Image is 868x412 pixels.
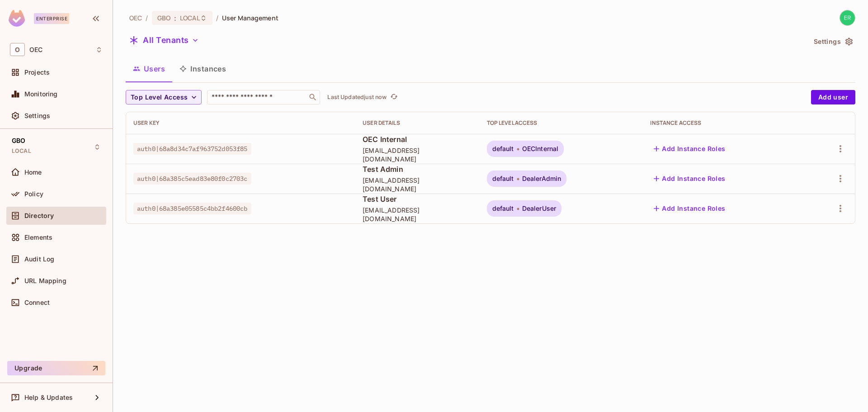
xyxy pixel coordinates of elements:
[157,14,170,22] span: GBO
[650,142,729,156] button: Add Instance Roles
[811,90,855,104] button: Add user
[172,57,233,80] button: Instances
[522,175,561,182] span: DealerAdmin
[126,33,203,47] button: All Tenants
[222,14,278,22] span: User Management
[522,145,559,152] span: OECInternal
[487,119,636,127] div: Top Level Access
[24,112,50,119] span: Settings
[390,93,398,102] span: refresh
[363,194,472,204] span: Test User
[24,299,50,306] span: Connect
[387,92,399,103] span: Click to refresh data
[492,145,514,152] span: default
[24,190,43,198] span: Policy
[24,69,50,76] span: Projects
[129,14,142,22] span: the active workspace
[146,14,148,22] li: /
[12,137,25,144] span: GBO
[650,201,729,216] button: Add Instance Roles
[131,92,188,103] span: Top Level Access
[133,119,348,127] div: User Key
[12,147,31,155] span: LOCAL
[24,90,58,98] span: Monitoring
[10,43,25,56] span: O
[24,277,66,284] span: URL Mapping
[133,173,251,185] span: auth0|68a385c5ead83e80f0c2703c
[126,90,202,104] button: Top Level Access
[650,119,797,127] div: Instance Access
[363,206,472,223] span: [EMAIL_ADDRESS][DOMAIN_NAME]
[133,203,251,214] span: auth0|68a385e05585c4bb2f4600cb
[180,14,200,22] span: LOCAL
[327,94,387,101] p: Last Updated just now
[492,205,514,212] span: default
[9,10,25,27] img: SReyMgAAAABJRU5ErkJggg==
[29,46,42,53] span: Workspace: OEC
[7,361,105,375] button: Upgrade
[24,212,54,219] span: Directory
[24,394,73,401] span: Help & Updates
[216,14,218,22] li: /
[840,10,855,25] img: erik.fernandez@oeconnection.com
[388,92,399,103] button: refresh
[24,169,42,176] span: Home
[34,13,69,24] div: Enterprise
[363,164,472,174] span: Test Admin
[810,34,855,49] button: Settings
[133,143,251,155] span: auth0|68a8d34c7af963752d053f85
[363,119,472,127] div: User Details
[492,175,514,182] span: default
[363,146,472,163] span: [EMAIL_ADDRESS][DOMAIN_NAME]
[363,134,472,144] span: OEC Internal
[174,14,177,22] span: :
[24,256,54,263] span: Audit Log
[522,205,557,212] span: DealerUser
[363,176,472,193] span: [EMAIL_ADDRESS][DOMAIN_NAME]
[126,57,172,80] button: Users
[24,234,52,241] span: Elements
[650,171,729,186] button: Add Instance Roles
